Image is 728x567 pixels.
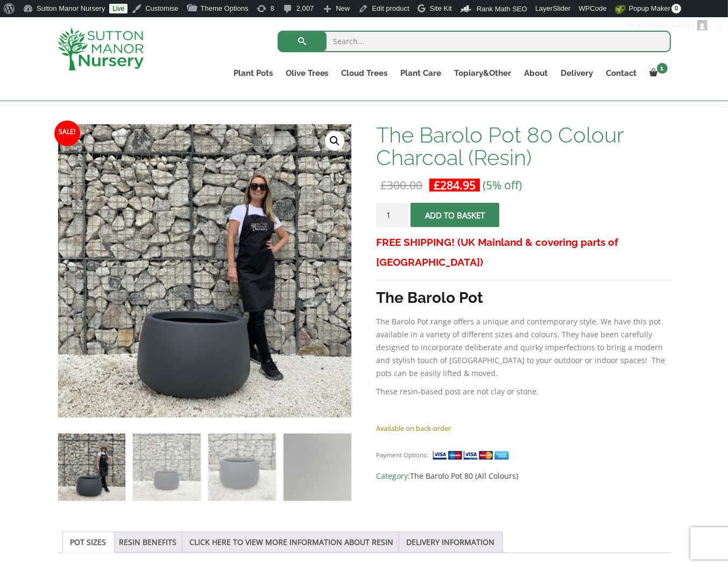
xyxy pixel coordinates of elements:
a: Cloud Trees [335,66,394,81]
span: Category: [376,470,670,483]
a: Olive Trees [279,66,335,81]
a: Contact [600,66,644,81]
input: Product quantity [376,203,408,227]
small: Payment Options: [376,451,428,459]
input: Search... [278,31,671,52]
a: POT SIZES [70,532,107,552]
a: Plant Pots [227,66,279,81]
span: 1 [657,63,668,74]
a: Delivery [555,66,600,81]
span: £ [434,178,440,193]
span: [PERSON_NAME] [637,22,694,30]
a: RESIN BENEFITS [119,532,177,552]
span: (5% off) [483,178,522,193]
img: The Barolo Pot 80 Colour Charcoal (Resin) [58,434,125,501]
span: Sale! [54,121,80,146]
p: These resin-based post are not clay or stone. [376,385,670,398]
a: 1 [644,66,671,81]
a: About [518,66,555,81]
a: Live [109,4,128,13]
button: Add to basket [411,203,499,227]
bdi: 300.00 [380,178,422,193]
h1: The Barolo Pot 80 Colour Charcoal (Resin) [376,124,670,169]
img: The Barolo Pot 80 Colour Charcoal (Resin) - Image 3 [208,434,275,501]
a: The Barolo Pot 80 (All Colours) [410,471,518,481]
span: Site Kit [430,4,452,12]
bdi: 284.95 [434,178,476,193]
img: The Barolo Pot 80 Colour Charcoal (Resin) - Image 4 [284,434,351,501]
span: Rank Math SEO [477,5,527,13]
a: Hi, [624,17,711,34]
img: The Barolo Pot 80 Colour Charcoal (Resin) - Image 2 [133,434,200,501]
span: £ [380,178,387,193]
a: CLICK HERE TO VIEW MORE INFORMATION ABOUT RESIN [190,532,394,552]
p: The Barolo Pot range offers a unique and contemporary style. We have this pot available in a vari... [376,315,670,380]
span: 0 [672,4,681,13]
p: Available on back-order [376,422,670,435]
strong: The Barolo Pot [376,289,483,307]
h3: FREE SHIPPING! (UK Mainland & covering parts of [GEOGRAPHIC_DATA]) [376,232,670,272]
img: logo [58,28,144,70]
a: View full-screen image gallery [325,131,344,151]
a: Topiary&Other [448,66,518,81]
img: payment supported [432,450,513,461]
a: Plant Care [394,66,448,81]
a: DELIVERY INFORMATION [407,532,495,552]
